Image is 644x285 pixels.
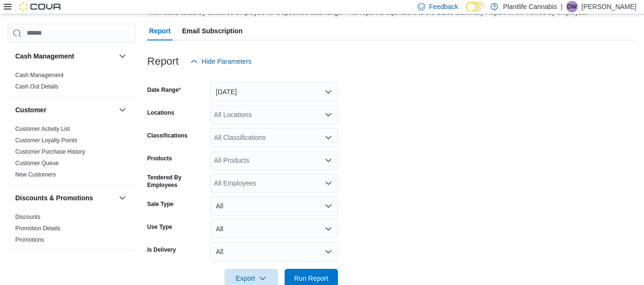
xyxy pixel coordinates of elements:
label: Is Delivery [147,246,176,254]
button: Hide Parameters [186,52,256,71]
button: Open list of options [325,157,332,164]
span: Cash Management [15,71,63,79]
button: Open list of options [325,111,332,118]
div: Dylan Wytinck [566,1,578,12]
label: Use Type [147,223,172,231]
label: Sale Type [147,200,174,208]
span: Customer Purchase History [15,148,85,156]
label: Locations [147,109,174,117]
button: Open list of options [325,134,332,141]
span: Customer Loyalty Points [15,137,77,144]
span: Promotions [15,236,44,244]
label: Tendered By Employees [147,174,206,189]
label: Classifications [147,132,188,139]
button: All [210,219,338,238]
button: [DATE] [210,82,338,101]
span: Run Report [294,274,328,283]
span: DW [567,1,577,12]
span: Feedback [429,2,458,11]
div: Discounts & Promotions [8,211,136,249]
button: Customer [117,104,128,116]
img: Cova [19,2,62,11]
span: Customer Activity List [15,125,70,133]
a: Promotions [15,236,44,243]
p: | [561,1,562,12]
span: Customer Queue [15,159,59,167]
button: Cash Management [117,50,128,62]
h3: Report [147,56,179,67]
span: Discounts [15,213,41,221]
span: Promotion Details [15,225,61,232]
a: Cash Management [15,72,63,79]
span: Hide Parameters [202,57,252,66]
button: Open list of options [325,179,332,187]
button: Customer [15,105,115,115]
span: New Customers [15,171,56,178]
a: Customer Loyalty Points [15,137,77,144]
button: Discounts & Promotions [117,192,128,204]
input: Dark Mode [466,2,486,12]
a: Discounts [15,214,41,220]
span: Cash Out Details [15,83,59,90]
a: New Customers [15,171,56,178]
div: Cash Management [8,69,136,96]
button: All [210,197,338,216]
button: Cash Management [15,51,115,61]
h3: Customer [15,105,46,115]
a: Customer Purchase History [15,148,85,155]
span: Report [149,21,171,40]
h3: Cash Management [15,51,74,61]
p: [PERSON_NAME] [582,1,636,12]
span: Email Subscription [182,21,243,40]
button: Discounts & Promotions [15,193,115,203]
h3: Discounts & Promotions [15,193,93,203]
a: Customer Activity List [15,126,70,132]
a: Cash Out Details [15,83,59,90]
a: Customer Queue [15,160,59,167]
a: Promotion Details [15,225,61,232]
p: Plantlife Cannabis [503,1,557,12]
div: Customer [8,123,136,184]
label: Products [147,155,172,162]
label: Date Range [147,86,181,94]
button: All [210,242,338,261]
